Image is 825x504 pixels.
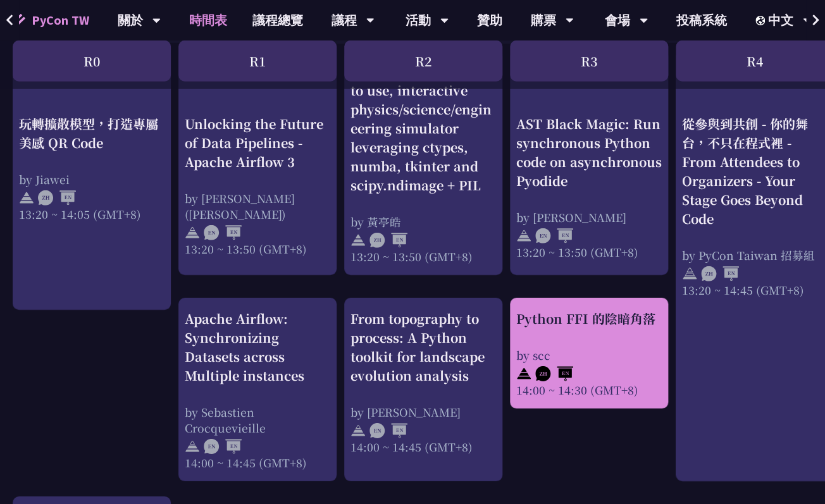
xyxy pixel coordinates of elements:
img: ENEN.5a408d1.svg [535,228,573,243]
div: 14:00 ~ 14:30 (GMT+8) [516,382,662,398]
div: by scc [516,347,662,363]
div: 13:20 ~ 13:50 (GMT+8) [350,249,496,264]
a: Python FFI 的陰暗角落 by scc 14:00 ~ 14:30 (GMT+8) [516,309,662,398]
img: svg+xml;base64,PHN2ZyB4bWxucz0iaHR0cDovL3d3dy53My5vcmcvMjAwMC9zdmciIHdpZHRoPSIyNCIgaGVpZ2h0PSIyNC... [516,366,531,381]
img: ZHEN.371966e.svg [38,190,76,206]
div: R1 [178,40,337,82]
div: 玩轉擴散模型，打造專屬美感 QR Code [19,114,164,152]
img: Locale Icon [755,16,768,25]
a: 玩轉擴散模型，打造專屬美感 QR Code by Jiawei 13:20 ~ 14:05 (GMT+8) [19,62,164,299]
img: ENEN.5a408d1.svg [369,423,407,438]
a: From topography to process: A Python toolkit for landscape evolution analysis by [PERSON_NAME] 14... [350,309,496,470]
div: 14:00 ~ 14:45 (GMT+8) [350,439,496,455]
div: Unlocking the Future of Data Pipelines - Apache Airflow 3 [185,114,330,171]
div: R3 [510,40,668,82]
div: Apache Airflow: Synchronizing Datasets across Multiple instances [185,309,330,385]
a: Unlocking the Future of Data Pipelines - Apache Airflow 3 by [PERSON_NAME] ([PERSON_NAME]) 13:20 ... [185,62,330,264]
img: ENEN.5a408d1.svg [204,439,242,454]
div: by Sebastien Crocquevieille [185,404,330,436]
span: PyCon TW [32,11,89,30]
img: svg+xml;base64,PHN2ZyB4bWxucz0iaHR0cDovL3d3dy53My5vcmcvMjAwMC9zdmciIHdpZHRoPSIyNCIgaGVpZ2h0PSIyNC... [516,228,531,243]
div: 13:20 ~ 14:05 (GMT+8) [19,206,164,221]
img: svg+xml;base64,PHN2ZyB4bWxucz0iaHR0cDovL3d3dy53My5vcmcvMjAwMC9zdmciIHdpZHRoPSIyNCIgaGVpZ2h0PSIyNC... [185,439,200,454]
div: AST Black Magic: Run synchronous Python code on asynchronous Pyodide [516,114,662,190]
img: svg+xml;base64,PHN2ZyB4bWxucz0iaHR0cDovL3d3dy53My5vcmcvMjAwMC9zdmciIHdpZHRoPSIyNCIgaGVpZ2h0PSIyNC... [350,233,366,248]
div: From topography to process: A Python toolkit for landscape evolution analysis [350,309,496,385]
img: ZHEN.371966e.svg [535,366,573,381]
div: 14:00 ~ 14:45 (GMT+8) [185,455,330,470]
div: by [PERSON_NAME] [516,209,662,224]
img: ENEN.5a408d1.svg [204,225,242,240]
div: Python FFI 的陰暗角落 [516,309,662,328]
img: ZHEN.371966e.svg [369,233,407,248]
div: 13:20 ~ 13:50 (GMT+8) [516,243,662,259]
img: svg+xml;base64,PHN2ZyB4bWxucz0iaHR0cDovL3d3dy53My5vcmcvMjAwMC9zdmciIHdpZHRoPSIyNCIgaGVpZ2h0PSIyNC... [350,423,366,438]
div: by Jiawei [19,171,164,187]
div: by [PERSON_NAME] [350,404,496,420]
div: R0 [13,40,171,82]
div: by [PERSON_NAME] ([PERSON_NAME]) [185,190,330,221]
img: ZHEN.371966e.svg [701,266,739,281]
div: R2 [344,40,502,82]
div: How to write an easy to use, interactive physics/science/engineering simulator leveraging ctypes,... [350,62,496,195]
img: svg+xml;base64,PHN2ZyB4bWxucz0iaHR0cDovL3d3dy53My5vcmcvMjAwMC9zdmciIHdpZHRoPSIyNCIgaGVpZ2h0PSIyNC... [682,266,697,281]
a: AST Black Magic: Run synchronous Python code on asynchronous Pyodide by [PERSON_NAME] 13:20 ~ 13:... [516,62,662,264]
img: svg+xml;base64,PHN2ZyB4bWxucz0iaHR0cDovL3d3dy53My5vcmcvMjAwMC9zdmciIHdpZHRoPSIyNCIgaGVpZ2h0PSIyNC... [19,190,34,206]
img: svg+xml;base64,PHN2ZyB4bWxucz0iaHR0cDovL3d3dy53My5vcmcvMjAwMC9zdmciIHdpZHRoPSIyNCIgaGVpZ2h0PSIyNC... [185,225,200,240]
div: 13:20 ~ 13:50 (GMT+8) [185,240,330,256]
a: How to write an easy to use, interactive physics/science/engineering simulator leveraging ctypes,... [350,62,496,264]
a: Apache Airflow: Synchronizing Datasets across Multiple instances by Sebastien Crocquevieille 14:0... [185,309,330,470]
div: by 黃亭皓 [350,214,496,230]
